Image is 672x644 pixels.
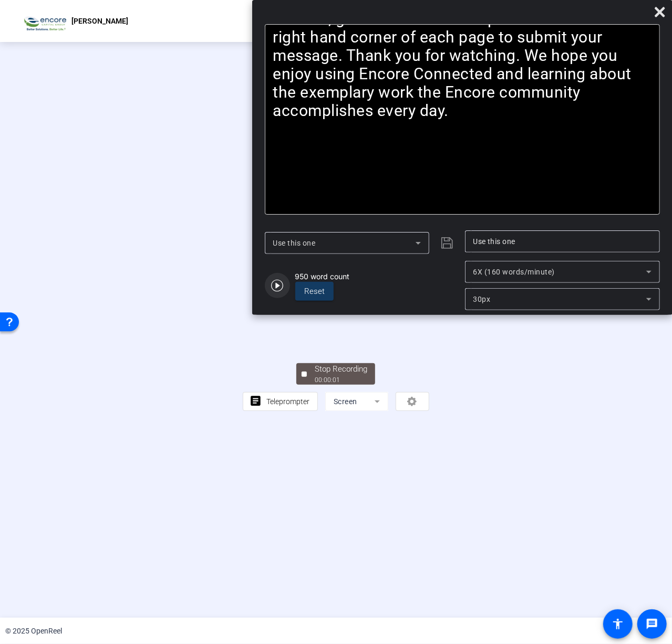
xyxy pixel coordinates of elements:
[473,295,491,303] span: 30px
[305,287,325,296] span: Reset
[21,10,66,31] img: OpenReel logo
[315,363,367,375] div: Stop Recording
[5,626,62,637] div: © 2025 OpenReel
[71,15,128,27] p: [PERSON_NAME]
[295,271,350,282] div: 950 word count
[612,618,624,630] mat-icon: accessibility
[315,375,367,385] div: 00:00:01
[473,235,652,248] input: Title
[295,282,334,301] button: Reset
[273,239,316,247] span: Use this one
[249,395,262,408] mat-icon: article
[266,397,309,406] span: Teleprompter
[473,268,555,276] span: 6X (160 words/minute)
[646,618,658,630] mat-icon: message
